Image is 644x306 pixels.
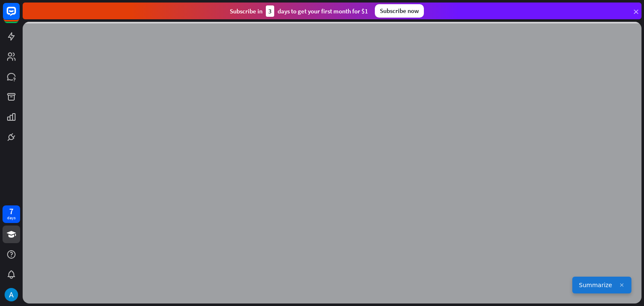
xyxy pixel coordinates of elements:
[572,277,631,293] button: Generate Summary
[7,215,16,221] div: days
[266,5,274,17] div: 3
[230,5,368,17] div: Subscribe in days to get your first month for $1
[375,4,424,18] div: Subscribe now
[3,205,20,223] a: 7 days
[9,207,13,215] div: 7
[619,282,625,288] img: Close
[579,282,612,288] span: Summarize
